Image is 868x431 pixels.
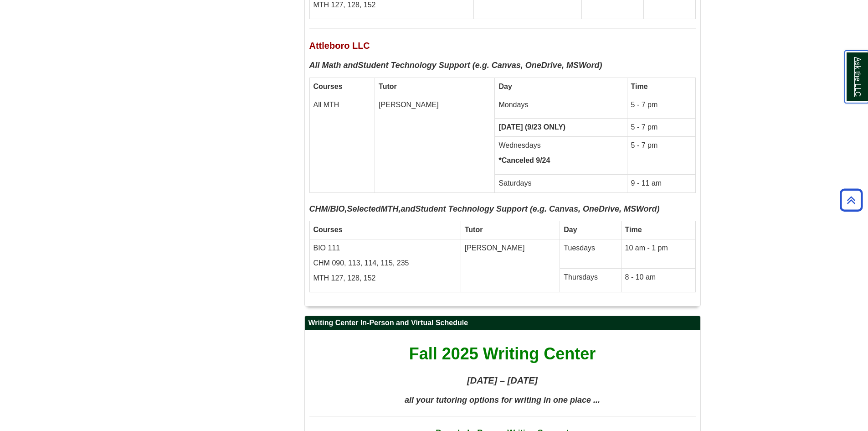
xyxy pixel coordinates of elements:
[498,83,512,90] strong: Day
[498,156,550,164] strong: *Canceled 9/24
[621,269,695,292] td: 8 - 10 am
[498,100,623,110] p: Mondays
[631,83,648,90] strong: Time
[461,239,560,292] td: [PERSON_NAME]
[313,273,457,284] p: MTH 127, 128, 152
[837,194,866,206] a: Back to Top
[495,174,627,192] td: Saturdays
[313,100,371,110] p: All MTH
[498,140,623,151] p: Wednesdays
[309,41,370,51] span: Attleboro LLC
[631,100,692,110] p: 5 - 7 pm
[379,83,397,90] strong: Tutor
[560,269,621,292] td: Thursdays
[313,226,343,234] strong: Courses
[627,137,695,175] td: 5 - 7 pm
[564,243,617,254] p: Tuesdays
[376,204,381,213] strong: d
[405,395,600,405] span: all your tutoring options for writing in one place ...
[627,119,695,137] td: 5 - 7 pm
[416,204,660,213] strong: Student Technology Support (e.g. Canvas, OneDrive, MSWord)
[498,123,565,131] strong: [DATE] (9/23 ONLY)
[409,344,596,363] span: Fall 2025 Writing Center
[467,375,538,385] strong: [DATE] – [DATE]
[564,226,577,234] strong: Day
[313,258,457,269] p: CHM 090, 113, 114, 115, 235
[347,204,376,213] strong: Selecte
[309,204,347,213] b: CHM/BIO,
[375,96,495,192] td: [PERSON_NAME]
[313,83,343,90] strong: Courses
[358,61,602,70] strong: Student Technology Support (e.g. Canvas, OneDrive, MSWord)
[309,61,358,70] b: All Math and
[313,243,457,254] p: BIO 111
[401,204,416,213] b: and
[625,226,642,234] strong: Time
[465,226,483,234] strong: Tutor
[625,243,692,254] p: 10 am - 1 pm
[627,174,695,192] td: 9 - 11 am
[305,316,700,330] h2: Writing Center In-Person and Virtual Schedule
[381,204,401,213] b: MTH,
